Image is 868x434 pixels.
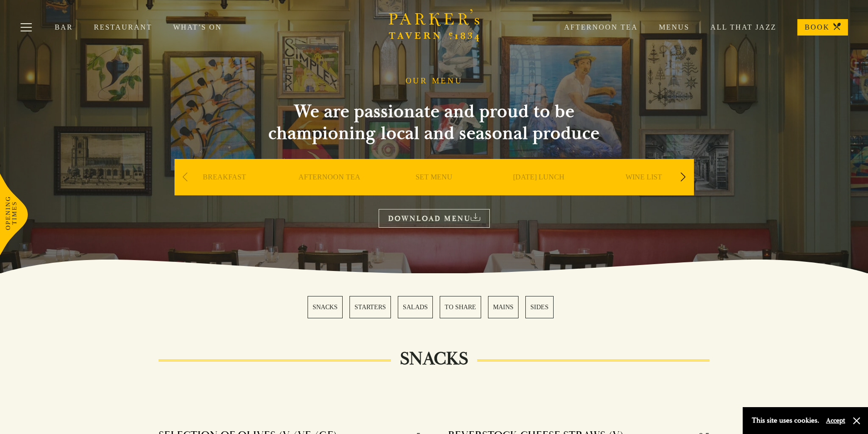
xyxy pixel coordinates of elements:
div: 2 / 9 [279,159,380,223]
div: 5 / 9 [594,159,694,223]
button: Close and accept [852,416,861,425]
h1: OUR MENU [406,76,463,86]
a: AFTERNOON TEA [298,173,360,209]
a: 3 / 6 [398,296,433,318]
h2: SNACKS [391,348,477,370]
a: 6 / 6 [525,296,554,318]
h2: We are passionate and proud to be championing local and seasonal produce [252,101,616,144]
a: 5 / 6 [488,296,519,318]
a: DOWNLOAD MENU [379,209,490,228]
a: [DATE] LUNCH [513,173,565,209]
a: 4 / 6 [440,296,481,318]
div: Previous slide [179,167,191,187]
button: Accept [826,416,845,425]
div: 4 / 9 [489,159,589,223]
div: 1 / 9 [175,159,275,223]
a: BREAKFAST [203,173,246,209]
a: WINE LIST [626,173,662,209]
a: SET MENU [416,173,452,209]
p: This site uses cookies. [752,414,819,427]
a: 1 / 6 [308,296,343,318]
div: Next slide [677,167,689,187]
div: 3 / 9 [384,159,484,223]
a: 2 / 6 [349,296,391,318]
